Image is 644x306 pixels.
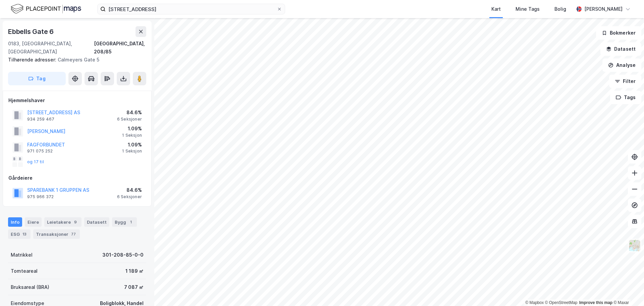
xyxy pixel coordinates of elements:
[8,229,31,239] div: ESG
[628,239,641,252] img: Z
[21,231,28,237] div: 13
[8,57,58,62] span: Tilhørende adresser:
[117,108,142,117] div: 84.6%
[94,40,146,56] div: [GEOGRAPHIC_DATA], 208/85
[8,26,55,37] div: Ebbells Gate 6
[11,3,81,15] img: logo.f888ab2527a4732fd821a326f86c7f29.svg
[122,133,142,138] div: 1 Seksjon
[11,267,38,275] div: Tomteareal
[596,26,641,40] button: Bokmerker
[600,42,641,56] button: Datasett
[11,283,49,291] div: Bruksareal (BRA)
[125,267,144,275] div: 1 189 ㎡
[8,217,22,227] div: Info
[117,194,142,200] div: 6 Seksjoner
[610,274,644,306] div: Kontrollprogram for chat
[117,186,142,194] div: 84.6%
[122,148,142,154] div: 1 Seksjon
[25,217,42,227] div: Eiere
[554,5,566,13] div: Bolig
[516,5,540,13] div: Mine Tags
[11,251,33,259] div: Matrikkel
[112,217,137,227] div: Bygg
[122,125,142,133] div: 1.09%
[102,251,144,259] div: 301-208-85-0-0
[8,56,141,64] div: Calmeyers Gate 5
[117,117,142,122] div: 6 Seksjoner
[610,274,644,306] iframe: Chat Widget
[127,219,134,225] div: 1
[44,217,82,227] div: Leietakere
[8,72,66,85] button: Tag
[610,91,641,104] button: Tags
[27,194,54,200] div: 975 966 372
[72,219,79,225] div: 9
[27,148,53,154] div: 971 075 252
[84,217,109,227] div: Datasett
[33,229,80,239] div: Transaksjoner
[122,141,142,149] div: 1.09%
[491,5,501,13] div: Kart
[27,117,54,122] div: 934 259 467
[70,231,77,237] div: 77
[124,283,144,291] div: 7 087 ㎡
[602,58,641,72] button: Analyse
[584,5,623,13] div: [PERSON_NAME]
[8,174,146,182] div: Gårdeiere
[609,75,641,88] button: Filter
[8,40,94,56] div: 0183, [GEOGRAPHIC_DATA], [GEOGRAPHIC_DATA]
[579,300,612,305] a: Improve this map
[545,300,578,305] a: OpenStreetMap
[106,4,277,14] input: Søk på adresse, matrikkel, gårdeiere, leietakere eller personer
[8,96,146,104] div: Hjemmelshaver
[525,300,544,305] a: Mapbox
